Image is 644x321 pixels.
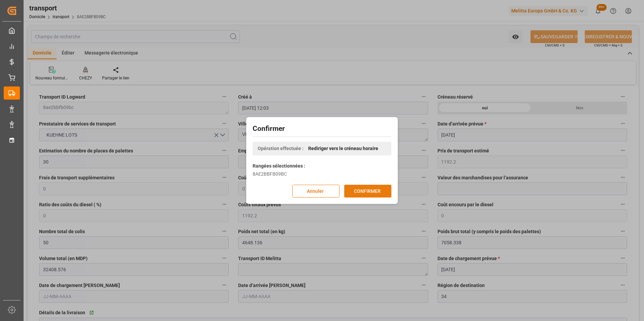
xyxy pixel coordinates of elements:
span: Opération effectuée : [258,145,303,152]
button: CONFIRMER [344,185,391,198]
button: Annuler [292,185,340,198]
label: Rangées sélectionnées : [253,163,305,170]
div: 8AE2BBFB09BC [253,171,391,178]
h2: Confirmer [253,123,391,134]
span: Rediriger vers le créneau horaire [308,145,378,152]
